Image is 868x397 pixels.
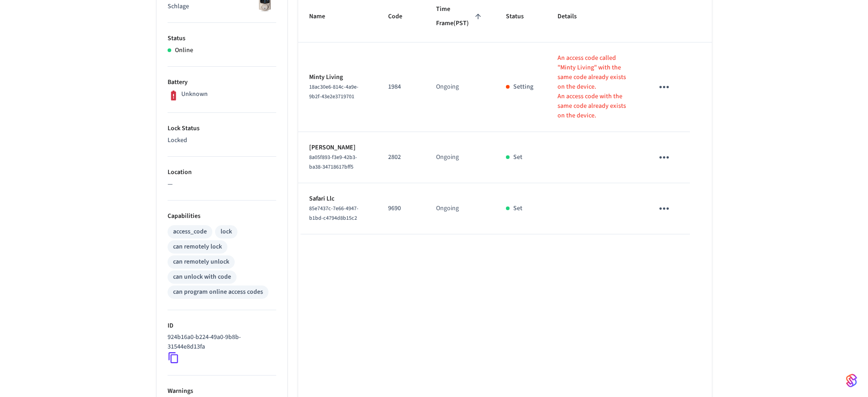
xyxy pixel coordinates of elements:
p: Battery [168,78,276,87]
span: 18ac30e6-814c-4a9e-9b2f-43e2e3719701 [309,83,358,101]
span: 85e7437c-7e66-4947-b1bd-c4794d8b15c2 [309,205,358,222]
p: Status [168,34,276,43]
span: Details [558,10,589,24]
div: lock [221,227,232,237]
p: Set [513,204,522,213]
span: Time Frame(PST) [436,2,484,31]
span: 8a05f893-f3e9-42b3-ba38-34718617bff5 [309,154,357,171]
p: Location [168,168,276,177]
p: Schlage [168,2,276,11]
p: Locked [168,136,276,145]
p: ID [168,321,276,331]
td: Ongoing [425,42,495,132]
p: Set [513,153,522,162]
p: Setting [513,82,533,92]
div: can remotely unlock [173,257,229,267]
div: can remotely lock [173,242,222,252]
img: SeamLogoGradient.69752ec5.svg [846,373,857,388]
p: 2802 [388,153,414,162]
p: — [168,180,276,189]
p: An access code called "Minty Living" with the same code already exists on the device. [558,53,631,92]
p: An access code with the same code already exists on the device. [558,92,631,121]
p: Lock Status [168,124,276,133]
p: 9690 [388,204,414,213]
div: can unlock with code [173,272,231,282]
td: Ongoing [425,132,495,183]
td: Ongoing [425,183,495,234]
p: Capabilities [168,212,276,221]
div: can program online access codes [173,287,263,297]
p: Minty Living [309,73,367,82]
p: 924b16a0-b224-49a0-9b8b-31544e8d13fa [168,333,273,352]
span: Code [388,10,414,24]
span: Name [309,10,337,24]
span: Status [506,10,536,24]
p: Safari Llc [309,194,367,204]
div: access_code [173,227,207,237]
p: [PERSON_NAME] [309,143,367,153]
p: Unknown [181,90,208,99]
p: 1984 [388,82,414,92]
p: Online [175,46,193,55]
p: Warnings [168,386,276,396]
